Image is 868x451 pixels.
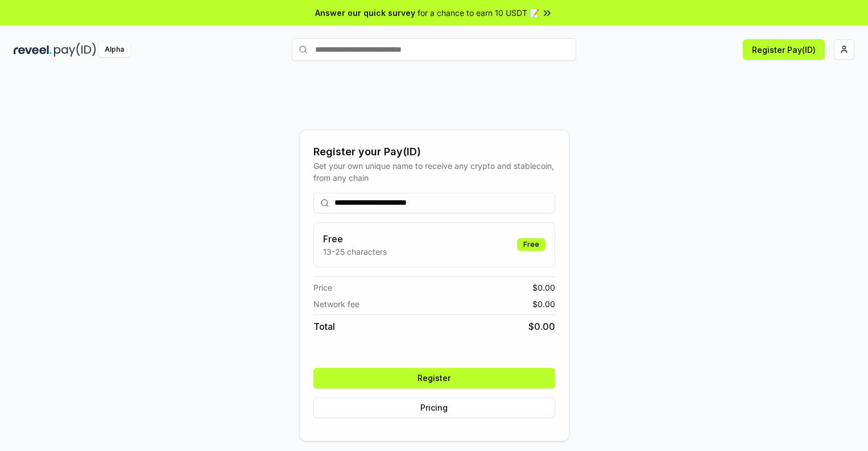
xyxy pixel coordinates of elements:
[14,43,52,57] img: reveel_dark
[313,320,335,333] span: Total
[98,43,130,57] div: Alpha
[313,144,555,160] div: Register your Pay(ID)
[313,368,555,388] button: Register
[313,298,359,310] span: Network fee
[532,298,555,310] span: $ 0.00
[54,43,96,57] img: pay_id
[418,7,539,19] span: for a chance to earn 10 USDT 📝
[323,246,387,258] p: 13-25 characters
[315,7,415,19] span: Answer our quick survey
[323,232,387,246] h3: Free
[313,160,555,184] div: Get your own unique name to receive any crypto and stablecoin, from any chain
[313,398,555,418] button: Pricing
[532,282,555,293] span: $ 0.00
[517,238,545,251] div: Free
[313,282,332,293] span: Price
[743,39,825,60] button: Register Pay(ID)
[528,320,555,333] span: $ 0.00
